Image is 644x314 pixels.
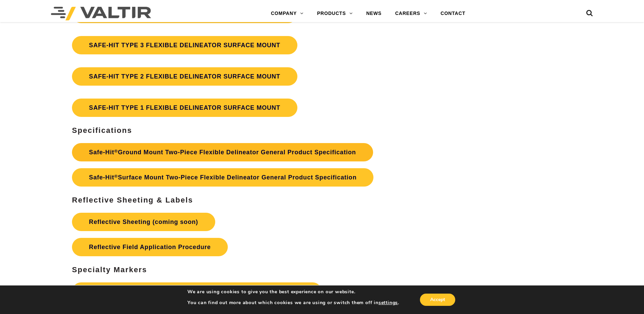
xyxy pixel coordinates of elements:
b: Reflective Sheeting & Labels [72,196,193,204]
a: Reflective Sheeting (coming soon) [72,213,215,231]
a: CAREERS [388,7,434,20]
sup: ® [114,149,118,154]
a: NEWS [360,7,388,20]
p: You can find out more about which cookies we are using or switch them off in . [187,300,399,306]
sup: ® [114,174,118,179]
a: SAFE-HIT TYPE 3 FLEXIBLE DELINEATOR SURFACE MOUNT [72,36,297,54]
p: We are using cookies to give you the best experience on our website. [187,289,399,295]
a: SAFE-HIT TYPE 2 FLEXIBLE DELINEATOR SURFACE MOUNT [72,67,297,86]
a: Safe-Hit®Ground Mount Two-Piece Flexible Delineator General Product Specification [72,143,373,161]
a: Safe-Hit®Surface Mount Two-Piece Flexible Delineator General Product Specification [72,168,373,187]
img: Valtir [51,7,151,20]
a: CONTACT [434,7,472,20]
a: Reflective Field Application Procedure [72,238,228,256]
b: Specialty Markers [72,265,147,274]
b: Specifications [72,126,132,135]
a: Safe-Hit Parking Stop & Speed Bump Placement Instructions 617612 [72,282,322,301]
a: SAFE-HIT TYPE 1 FLEXIBLE DELINEATOR SURFACE MOUNT [72,99,297,117]
button: Accept [420,294,455,306]
a: PRODUCTS [310,7,360,20]
button: settings [379,300,398,306]
a: COMPANY [264,7,310,20]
